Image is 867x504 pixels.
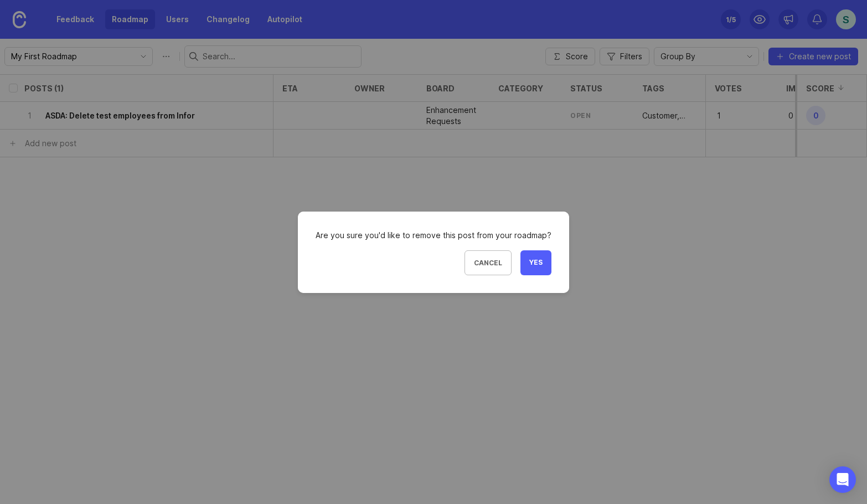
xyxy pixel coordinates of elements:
span: Cancel [474,259,502,267]
button: Yes [520,250,551,275]
div: Open Intercom Messenger [829,466,856,493]
span: Yes [529,258,543,268]
button: Cancel [465,250,512,275]
div: Are you sure you'd like to remove this post from your roadmap? [316,229,551,241]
